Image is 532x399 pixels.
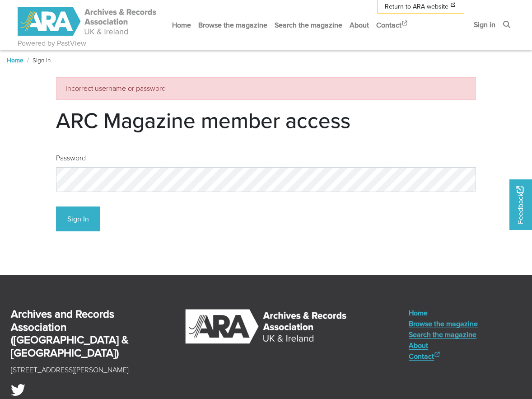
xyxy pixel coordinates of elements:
[168,13,195,37] a: Home
[373,13,412,37] a: Contact
[18,2,158,41] a: ARA - ARC Magazine | Powered by PastView logo
[409,307,478,318] a: Home
[18,38,86,49] a: Powered by PastView
[409,329,478,340] a: Search the magazine
[509,179,532,230] a: Would you like to provide feedback?
[409,351,478,361] a: Contact
[184,307,348,346] img: Archives & Records Association (UK & Ireland)
[18,7,158,36] img: ARA - ARC Magazine | Powered by PastView
[409,340,478,351] a: About
[470,13,499,37] a: Sign in
[33,56,51,65] span: Sign in
[65,83,467,94] p: Incorrect username or password
[11,365,129,376] p: [STREET_ADDRESS][PERSON_NAME]
[7,56,23,65] a: Home
[56,107,476,133] h1: ARC Magazine member access
[271,13,346,37] a: Search the magazine
[385,2,448,11] span: Return to ARA website
[56,153,86,164] label: Password
[56,207,100,231] button: Sign In
[515,186,526,225] span: Feedback
[409,318,478,329] a: Browse the magazine
[346,13,373,37] a: About
[195,13,271,37] a: Browse the magazine
[11,306,128,360] strong: Archives and Records Association ([GEOGRAPHIC_DATA] & [GEOGRAPHIC_DATA])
